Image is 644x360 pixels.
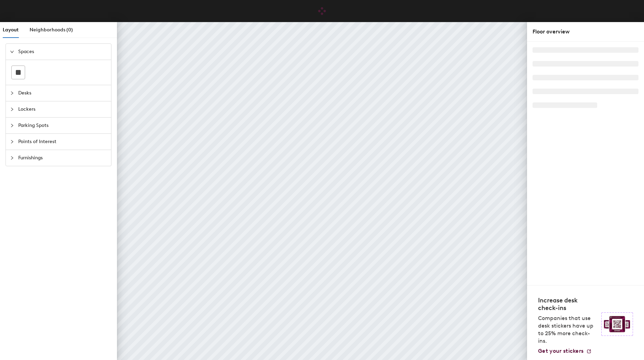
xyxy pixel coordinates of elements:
[18,44,107,60] span: Spaces
[18,101,107,117] span: Lockers
[533,28,638,36] div: Floor overview
[10,107,14,111] span: collapsed
[3,27,19,33] span: Layout
[10,91,14,95] span: collapsed
[10,50,14,54] span: expanded
[18,118,107,133] span: Parking Spots
[538,314,597,345] p: Companies that use desk stickers have up to 25% more check-ins.
[538,297,597,312] h4: Increase desk check-ins
[601,312,633,336] img: Sticker logo
[538,348,583,354] span: Get your stickers
[538,348,592,354] a: Get your stickers
[10,156,14,160] span: collapsed
[30,27,73,33] span: Neighborhoods (0)
[10,140,14,144] span: collapsed
[10,123,14,128] span: collapsed
[18,85,107,101] span: Desks
[18,150,107,166] span: Furnishings
[18,134,107,150] span: Points of Interest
